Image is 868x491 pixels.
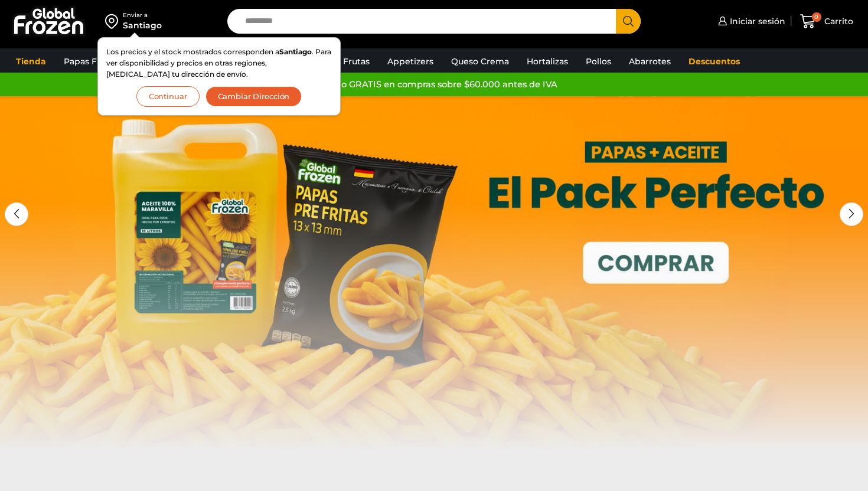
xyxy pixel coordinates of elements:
span: 0 [812,12,821,22]
div: Enviar a [123,11,162,19]
a: Tienda [10,50,52,73]
a: Abarrotes [623,50,677,73]
button: Search button [616,9,641,34]
a: Papas Fritas [58,50,121,73]
a: Hortalizas [521,50,574,73]
div: Previous slide [5,202,28,226]
div: Next slide [840,202,863,226]
div: Santiago [123,19,162,31]
a: Appetizers [381,50,439,73]
a: Iniciar sesión [715,9,785,33]
span: Iniciar sesión [727,15,785,27]
strong: Santiago [279,47,312,56]
a: Pollos [580,50,617,73]
img: address-field-icon.svg [105,11,123,31]
button: Cambiar Dirección [205,86,302,107]
a: Queso Crema [445,50,515,73]
button: Continuar [136,86,200,107]
p: Los precios y el stock mostrados corresponden a . Para ver disponibilidad y precios en otras regi... [106,46,332,80]
a: 0 Carrito [797,8,856,35]
span: Carrito [821,15,853,27]
a: Descuentos [683,50,746,73]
